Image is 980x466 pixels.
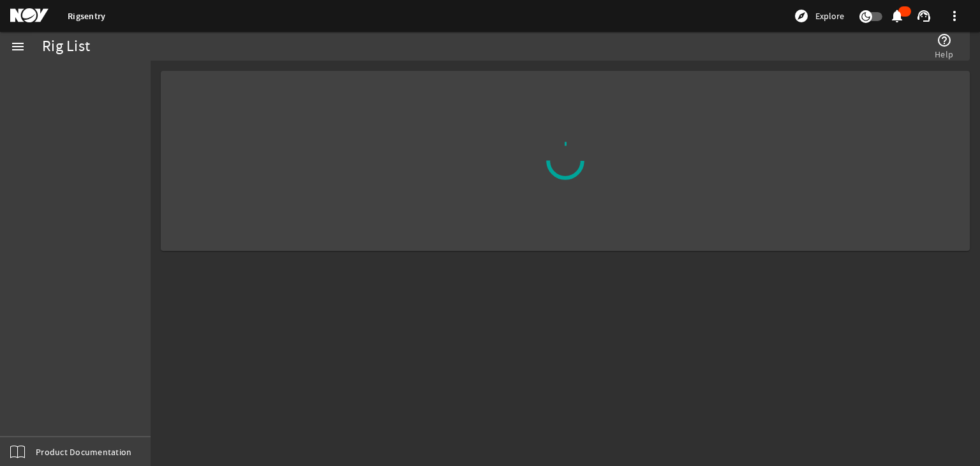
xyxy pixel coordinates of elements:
[42,40,90,53] div: Rig List
[794,8,809,24] mat-icon: explore
[937,33,952,48] mat-icon: help_outline
[36,446,131,458] span: Product Documentation
[916,8,932,24] mat-icon: support_agent
[889,8,905,24] mat-icon: notifications
[939,1,970,31] button: more_vert
[789,6,849,26] button: Explore
[935,48,953,61] span: Help
[68,10,105,22] a: Rigsentry
[10,39,26,54] mat-icon: menu
[815,10,844,22] span: Explore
